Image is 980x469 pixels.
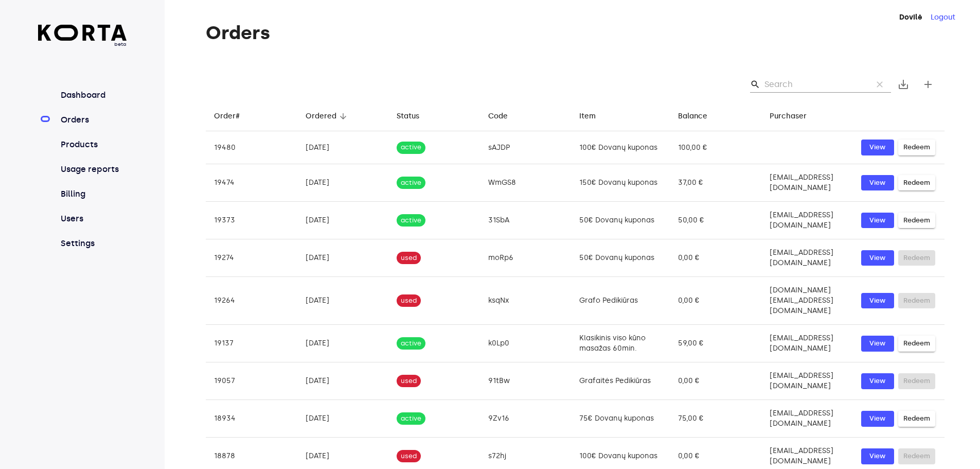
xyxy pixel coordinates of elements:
span: Redeem [903,142,930,153]
td: 0,00 € [670,239,761,277]
span: active [397,143,425,152]
td: [EMAIL_ADDRESS][DOMAIN_NAME] [761,164,853,202]
div: Status [397,110,419,123]
td: 19474 [206,164,297,202]
a: beta [38,25,127,48]
td: ksqNx [480,277,572,325]
td: WmGS8 [480,164,572,202]
a: Usage reports [59,163,127,176]
button: Export [891,72,916,97]
td: sAJDP [480,131,572,164]
span: View [866,142,889,153]
td: 19274 [206,239,297,277]
button: View [861,175,894,191]
button: View [861,293,894,309]
td: 9Zv16 [480,400,572,438]
button: Redeem [898,213,935,229]
span: used [397,253,421,263]
span: Item [579,110,609,123]
a: View [861,250,894,266]
td: moRp6 [480,239,572,277]
a: Users [59,213,127,225]
span: View [866,295,889,307]
td: [DATE] [297,277,389,325]
a: View [861,140,894,155]
td: 150€ Dovanų kuponas [571,164,670,202]
span: Redeem [903,215,930,227]
td: 31SbA [480,202,572,239]
span: beta [38,41,127,48]
span: Redeem [903,177,930,189]
td: [DATE] [297,400,389,438]
span: Redeem [903,338,930,350]
button: Create new gift card [916,72,940,97]
td: 50€ Dovanų kuponas [571,202,670,239]
td: [EMAIL_ADDRESS][DOMAIN_NAME] [761,325,853,362]
span: View [866,375,889,387]
td: k0Lp0 [480,325,572,362]
td: 91tBw [480,362,572,400]
td: 0,00 € [670,362,761,400]
span: View [866,413,889,425]
td: [EMAIL_ADDRESS][DOMAIN_NAME] [761,362,853,400]
td: [DATE] [297,325,389,362]
span: Redeem [903,413,930,425]
span: View [866,215,889,227]
a: Dashboard [59,89,127,101]
td: [DATE] [297,239,389,277]
span: Ordered [306,110,350,123]
td: [DATE] [297,164,389,202]
button: Redeem [898,140,935,155]
a: Products [59,138,127,151]
span: View [866,252,889,264]
td: 75€ Dovanų kuponas [571,400,670,438]
td: 37,00 € [670,164,761,202]
span: active [397,216,425,225]
span: used [397,296,421,306]
span: active [397,339,425,349]
div: Code [488,110,508,123]
span: Purchaser [770,110,820,123]
span: View [866,177,889,189]
td: [EMAIL_ADDRESS][DOMAIN_NAME] [761,202,853,239]
td: 19057 [206,362,297,400]
span: add [922,78,934,91]
td: 0,00 € [670,277,761,325]
td: 19264 [206,277,297,325]
span: save_alt [897,78,910,91]
button: View [861,373,894,389]
td: [DATE] [297,362,389,400]
td: [EMAIL_ADDRESS][DOMAIN_NAME] [761,239,853,277]
td: Grafaitės Pedikiūras [571,362,670,400]
td: Grafo Pedikiūras [571,277,670,325]
h1: Orders [206,23,945,43]
button: View [861,411,894,427]
a: Billing [59,188,127,200]
td: 100,00 € [670,131,761,164]
td: [DATE] [297,131,389,164]
span: used [397,451,421,461]
td: 18934 [206,400,297,438]
td: 19137 [206,325,297,362]
td: Klasikinis viso kūno masažas 60min. [571,325,670,362]
td: 75,00 € [670,400,761,438]
td: [DATE] [297,202,389,239]
span: Search [750,79,760,90]
span: arrow_downward [338,112,348,121]
div: Ordered [306,110,336,123]
td: 19373 [206,202,297,239]
a: Orders [59,114,127,126]
a: Settings [59,237,127,250]
td: 19480 [206,131,297,164]
span: active [397,414,425,424]
input: Search [764,76,864,93]
button: View [861,213,894,229]
button: Redeem [898,175,935,191]
span: Status [397,110,433,123]
button: Logout [931,12,955,23]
